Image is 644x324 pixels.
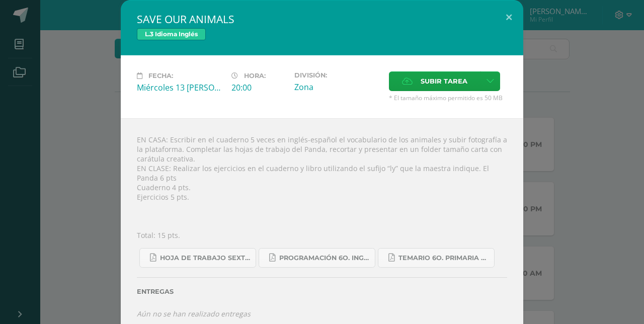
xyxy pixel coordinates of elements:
[231,82,286,93] div: 20:00
[389,94,507,102] span: * El tamaño máximo permitido es 50 MB
[398,254,489,262] span: Temario 6o. primaria 4-2025.pdf
[139,248,256,268] a: Hoja de trabajo SEXTO1.pdf
[294,82,381,93] div: Zona
[294,71,381,79] label: División:
[421,72,467,91] span: Subir tarea
[279,254,370,262] span: Programación 6o. Inglés A.pdf
[137,12,507,26] h2: SAVE OUR ANIMALS
[259,248,375,268] a: Programación 6o. Inglés A.pdf
[244,72,266,79] span: Hora:
[137,309,251,318] i: Aún no se han realizado entregas
[137,82,223,93] div: Miércoles 13 [PERSON_NAME]
[137,288,507,295] label: Entregas
[148,72,173,79] span: Fecha:
[137,28,206,40] span: L.3 Idioma Inglés
[160,254,251,262] span: Hoja de trabajo SEXTO1.pdf
[378,248,495,268] a: Temario 6o. primaria 4-2025.pdf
